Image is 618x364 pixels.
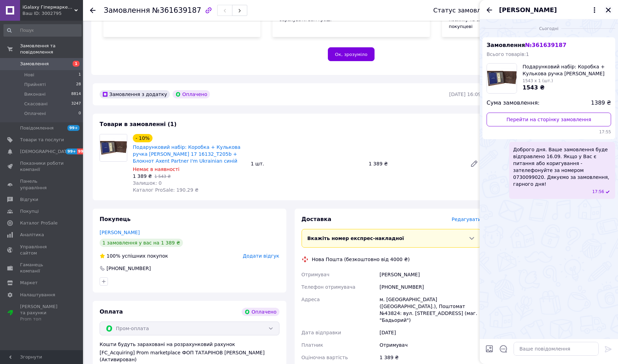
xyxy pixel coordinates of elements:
span: Замовлення [487,42,566,48]
span: № 361639187 [525,42,566,48]
span: Дата відправки [302,330,341,335]
span: Телефон отримувача [302,284,356,290]
span: Доставка [302,216,332,222]
span: Гаманець компанії [20,262,64,274]
span: Редагувати [452,217,481,222]
span: 1389 ₴ [591,99,611,107]
div: - 10% [133,134,153,142]
span: 100% [107,253,120,259]
div: Оплачено [173,90,210,98]
span: Виконані [24,91,46,97]
div: 1 389 ₴ [366,159,464,169]
span: 99+ [67,125,80,131]
div: Кошти будуть зараховані на розрахунковий рахунок [100,341,279,363]
span: Каталог ProSale [20,220,57,226]
div: Оплачено [242,308,279,316]
span: Покупець [100,216,131,222]
span: Управління сайтом [20,244,64,256]
input: Пошук [3,24,82,37]
span: 99+ [77,149,89,154]
div: Замовлення з додатку [100,90,170,98]
span: Всього товарів: 1 [487,51,529,57]
div: [PERSON_NAME] [378,268,482,281]
span: Оплачені [24,111,46,117]
div: [DATE] [378,326,482,339]
div: Отримувач [378,339,482,351]
span: Прийняті [24,82,46,88]
div: Ваш ID: 3002795 [22,10,83,17]
span: Платник [302,342,323,348]
div: 1 389 ₴ [378,351,482,364]
span: Покупці [20,208,39,214]
a: Подарунковий набір: Коробка + Кулькова ручка [PERSON_NAME] 17 16132_T205b + Блокнот Axent Partner... [133,144,240,164]
span: Відгуки [20,197,38,203]
span: [PERSON_NAME] [499,6,557,15]
span: Скасовані [24,101,48,107]
div: Prom топ [20,316,64,322]
span: Маркет [20,280,38,286]
div: 1 шт. [248,159,366,169]
button: Відкрити шаблони відповідей [499,344,508,353]
div: Повернутися назад [90,7,95,14]
span: Налаштування [20,292,55,298]
span: Товари та послуги [20,137,64,143]
button: Закрити [604,6,612,14]
span: 1 [73,61,80,67]
div: Статус замовлення [433,7,497,14]
span: 0 [79,111,81,117]
span: Немає в наявності [133,166,179,172]
button: [PERSON_NAME] [499,6,599,15]
span: Показники роботи компанії [20,160,64,173]
span: Вкажіть номер експрес-накладної [307,236,404,241]
span: Замовлення та повідомлення [20,43,83,55]
span: 1 389 ₴ [133,173,152,179]
span: 1543 ₴ [523,84,545,91]
span: 3247 [71,101,81,107]
div: [PHONE_NUMBER] [106,265,151,272]
span: Залишок: 0 [133,180,162,186]
div: 1 замовлення у вас на 1 389 ₴ [100,239,183,247]
span: Подарунковий набір: Коробка + Кулькова ручка [PERSON_NAME] 17 16132_T205b + Блокнот Axent Partner... [523,63,611,77]
span: Товари в замовленні (1) [100,121,177,127]
span: Замовлення [20,61,49,67]
span: Оплата [100,308,123,315]
span: Панель управління [20,178,64,191]
span: 1 [79,72,81,78]
a: Перейти на сторінку замовлення [487,113,611,126]
span: [DEMOGRAPHIC_DATA] [20,149,71,155]
span: Додати відгук [243,253,279,259]
span: 17:55 12.09.2025 [487,129,611,135]
span: №361639187 [152,6,201,15]
span: 1 543 ₴ [154,174,170,179]
span: Аналітика [20,232,44,238]
span: 8814 [71,91,81,97]
div: Нова Пошта (безкоштовно від 4000 ₴) [310,256,412,263]
span: Сума замовлення: [487,99,539,107]
span: Ок, зрозуміло [335,52,368,57]
button: Назад [485,6,494,14]
div: [PHONE_NUMBER] [378,281,482,293]
span: iGalaxy Гіпермаркет подарунків [22,4,74,10]
div: м. [GEOGRAPHIC_DATA] ([GEOGRAPHIC_DATA].), Поштомат №43824: вул. [STREET_ADDRESS] (маг. "Бадьорий") [378,293,482,326]
img: Подарунковий набір: Коробка + Кулькова ручка Parker JOTTER 17 16132_T205b + Блокнот Axent Partner... [100,134,127,161]
span: Отримувач [302,272,330,277]
span: Замовлення [104,6,150,15]
span: Оціночна вартість [302,355,348,360]
span: 17:56 12.09.2025 [592,189,604,195]
span: 1543 x 1 (шт.) [523,78,553,83]
span: [PERSON_NAME] та рахунки [20,304,64,323]
time: [DATE] 16:09 [449,92,481,97]
span: 99+ [66,149,77,154]
span: Повідомлення [20,125,54,131]
span: Нові [24,72,34,78]
span: Каталог ProSale: 190.29 ₴ [133,187,199,193]
span: Сьогодні [536,26,561,32]
img: 5771258823_w100_h100_podarochnyj-nabor-korobka.jpg [487,64,517,93]
div: 12.09.2025 [482,25,615,32]
div: успішних покупок [100,252,168,259]
span: Адреса [302,297,320,302]
span: Доброго дня. Ваше замовлення буде відправлено 16.09. Якщо у Вас є питання або коригування - зател... [513,146,611,188]
a: [PERSON_NAME] [100,230,140,235]
span: 28 [76,82,81,88]
a: Редагувати [467,157,481,171]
